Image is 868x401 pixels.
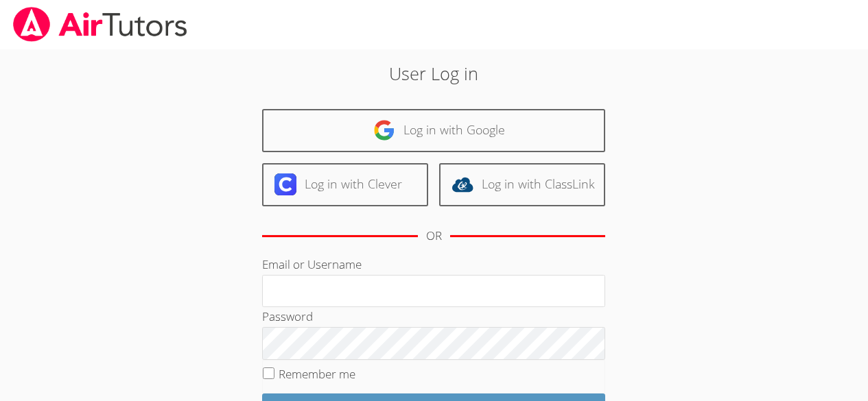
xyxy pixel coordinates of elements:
[274,173,296,195] img: clever-logo-6eab21bc6e7a338710f1a6ff85c0baf02591cd810cc4098c63d3a4b26e2feb20.svg
[262,109,605,152] a: Log in with Google
[451,173,473,195] img: classlink-logo-d6bb404cc1216ec64c9a2012d9dc4662098be43eaf13dc465df04b49fa7ab582.svg
[426,226,442,246] div: OR
[279,366,355,382] label: Remember me
[262,163,428,206] a: Log in with Clever
[262,256,362,272] label: Email or Username
[373,119,395,141] img: google-logo-50288ca7cdecda66e5e0955fdab243c47b7ad437acaf1139b6f446037453330a.svg
[262,308,313,324] label: Password
[12,7,189,42] img: airtutors_banner-c4298cdbf04f3fff15de1276eac7730deb9818008684d7c2e4769d2f7ddbe033.png
[439,163,605,206] a: Log in with ClassLink
[200,60,668,86] h2: User Log in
